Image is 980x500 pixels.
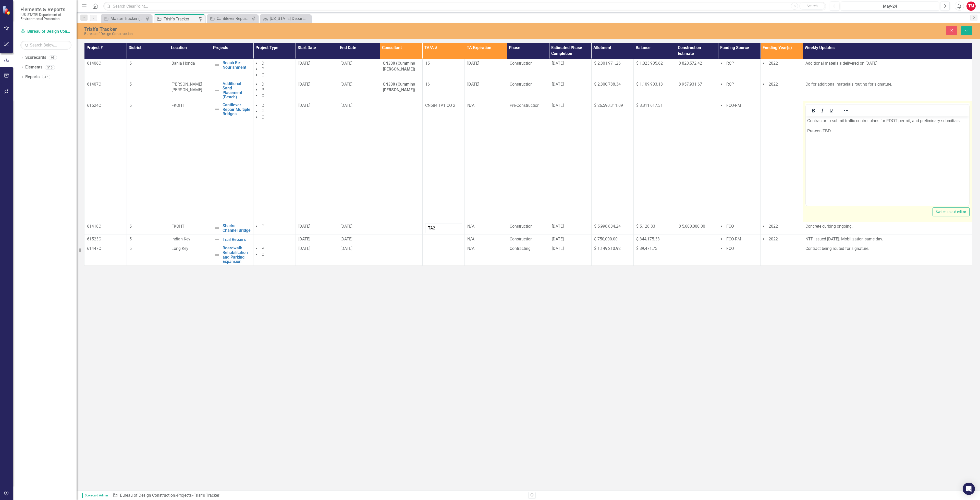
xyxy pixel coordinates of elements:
span: FKOHT [171,103,185,108]
div: 47 [42,75,50,79]
span: [DATE] [467,61,479,66]
td: TA2 [425,224,462,233]
img: Not Defined [214,106,220,112]
div: Trish's Tracker [164,16,197,22]
div: » » [113,493,524,498]
p: Concrete curbing ongoing. [805,224,970,229]
span: Pre-Construction [510,103,540,108]
div: Bureau of Design Construction [84,32,593,36]
span: P [262,87,264,92]
span: Long Key [171,246,188,251]
a: Cantilever Repair Multiple Bridges [223,103,251,116]
span: C [262,93,264,98]
p: CN684 TA1 CO 2 [425,103,462,109]
span: C [262,252,264,257]
img: Not Defined [214,252,220,258]
button: Reveal or hide additional toolbar items [842,107,851,114]
button: Underline [827,107,836,114]
a: Master Tracker (External) [102,15,144,22]
span: 5 [129,82,132,87]
span: $ 5,600,000.00 [679,224,705,229]
a: Elements [25,64,42,70]
span: P [262,67,264,72]
span: [DATE] [552,224,564,229]
span: Construction [510,237,533,241]
span: C [262,115,264,120]
span: $ 957,931.67 [679,82,702,87]
p: Co for additional materials routing for signature. [805,82,970,87]
span: [DATE] [298,82,310,87]
span: $ 89,471.73 [636,246,657,251]
a: Bureau of Design Construction [20,29,71,34]
button: Switch to old editor [933,207,970,216]
span: $ 1,149,210.92 [594,246,621,251]
span: [DATE] [340,237,352,241]
span: $ 344,175.33 [636,237,660,241]
p: 61524C [87,103,124,109]
div: Cantilever Repair Multiple Bridges [217,15,250,22]
span: $ 750,000.00 [594,237,618,241]
span: [PERSON_NAME] [PERSON_NAME] [171,82,202,92]
span: [DATE] [552,237,564,241]
span: Search [807,4,818,8]
div: Master Tracker (External) [111,15,144,22]
span: Construction [510,224,533,229]
span: RCP [726,61,734,66]
button: Search [799,3,825,10]
div: N/A [467,246,504,252]
p: Contract being routed for signature. [805,246,970,252]
span: $ 2,300,788.34 [594,82,621,87]
span: RCP [726,82,734,87]
strong: CN330 (Cummins [PERSON_NAME]) [383,82,415,92]
span: $ 1,109,903.13 [636,82,663,87]
p: 61523C [87,236,124,242]
span: FKOHT [171,224,185,229]
button: Bold [809,107,818,114]
a: Sharks Channel Bridge [223,224,251,232]
input: Search ClearPoint... [103,2,826,11]
a: Beach Re-Nourishment [223,61,251,69]
a: Cantilever Repair Multiple Bridges [208,15,250,22]
span: 2022 [769,224,778,229]
span: D [262,61,264,66]
span: 5 [129,246,132,251]
span: [DATE] [298,61,310,66]
span: FCO-RM [726,103,741,108]
span: [DATE] [298,246,310,251]
p: 61406C [87,61,124,66]
p: 61407C [87,82,124,87]
span: Construction [510,61,533,66]
span: FCO-RM [726,237,741,241]
a: Additional Sand Placement (Beach) [223,82,251,99]
span: $ 5,998,834.24 [594,224,621,229]
div: Trish's Tracker [194,493,219,498]
p: 15 [425,61,462,66]
p: 61447C [87,246,124,252]
div: N/A [467,236,504,242]
span: [DATE] [340,61,352,66]
span: D [262,103,264,108]
img: ClearPoint Strategy [3,6,11,15]
span: [DATE] [467,82,479,87]
div: [US_STATE] Department of Environmental Protection [270,15,310,22]
span: $ 820,572.42 [679,61,702,66]
span: C [262,73,264,77]
img: Not Defined [214,236,220,242]
img: Not Defined [214,87,220,94]
span: Indian Key [171,237,190,241]
span: 5 [129,61,132,66]
span: P [262,224,264,229]
span: D [262,82,264,87]
span: 5 [129,237,132,241]
div: N/A [467,224,504,229]
div: 95 [49,55,57,60]
a: [US_STATE] Department of Environmental Protection [261,15,310,22]
span: [DATE] [340,246,352,251]
p: 16 [425,82,462,87]
a: Reports [25,74,40,80]
span: FCO [726,246,734,251]
span: $ 5,128.83 [636,224,655,229]
span: $ 1,023,905.62 [636,61,663,66]
a: Projects [177,493,192,498]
